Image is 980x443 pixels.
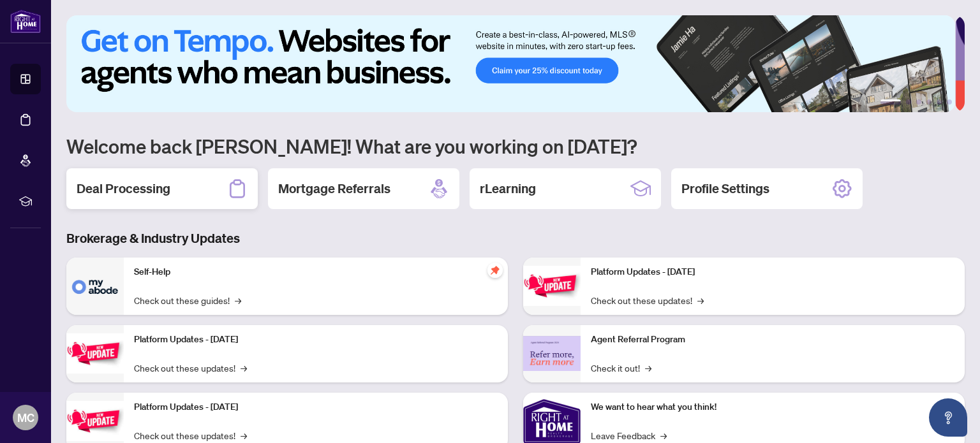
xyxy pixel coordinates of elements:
img: Self-Help [66,258,124,315]
h2: Profile Settings [681,180,769,198]
p: Self-Help [134,265,498,279]
span: → [241,361,247,375]
span: MC [17,409,34,426]
p: Platform Updates - [DATE] [591,265,954,279]
img: Platform Updates - July 21, 2025 [66,401,124,441]
span: → [235,293,241,307]
button: 6 [947,99,952,105]
h2: Deal Processing [77,180,170,198]
button: 1 [880,99,901,105]
img: Slide 0 [66,15,955,112]
h2: Mortgage Referrals [278,180,390,198]
h1: Welcome back [PERSON_NAME]! What are you working on [DATE]? [66,134,965,158]
img: Platform Updates - September 16, 2025 [66,333,124,374]
a: Check out these updates!→ [591,293,704,307]
span: → [660,428,667,442]
p: Platform Updates - [DATE] [134,400,498,414]
span: pushpin [487,263,503,278]
img: logo [10,10,41,33]
span: → [645,361,651,375]
button: Open asap [929,398,967,437]
button: 4 [926,99,932,105]
a: Check out these updates!→ [134,428,247,442]
span: → [241,428,247,442]
p: Agent Referral Program [591,333,954,347]
a: Leave Feedback→ [591,428,667,442]
a: Check it out!→ [591,361,651,375]
button: 2 [906,99,911,105]
p: We want to hear what you think! [591,400,954,414]
h3: Brokerage & Industry Updates [66,229,965,247]
a: Check out these updates!→ [134,361,247,375]
button: 5 [937,99,942,105]
p: Platform Updates - [DATE] [134,333,498,347]
a: Check out these guides!→ [134,293,241,307]
button: 3 [916,99,921,105]
img: Platform Updates - June 23, 2025 [523,266,581,306]
h2: rLearning [480,180,536,198]
span: → [697,293,704,307]
img: Agent Referral Program [523,336,581,371]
